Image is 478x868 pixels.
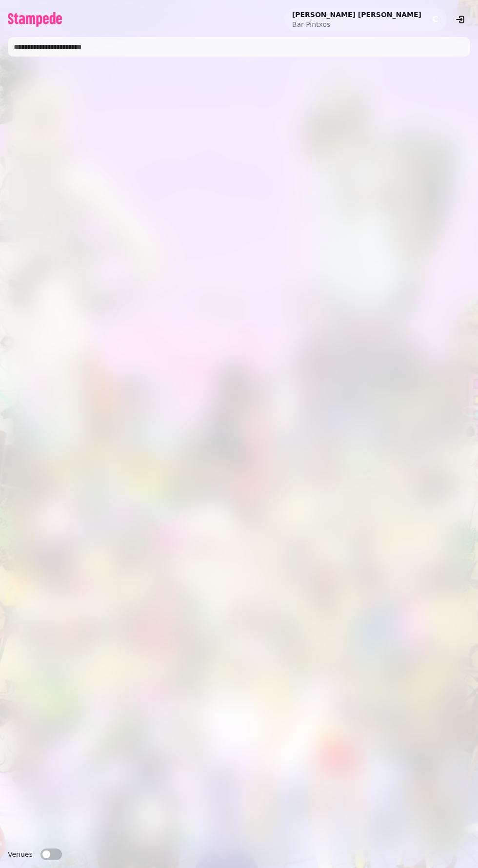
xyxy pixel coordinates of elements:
h2: [PERSON_NAME] [PERSON_NAME] [292,10,421,19]
p: Bar Pintxos [292,19,421,29]
button: logout [451,10,470,29]
label: Venues [8,849,33,860]
img: logo [8,12,62,27]
span: C [432,16,438,23]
